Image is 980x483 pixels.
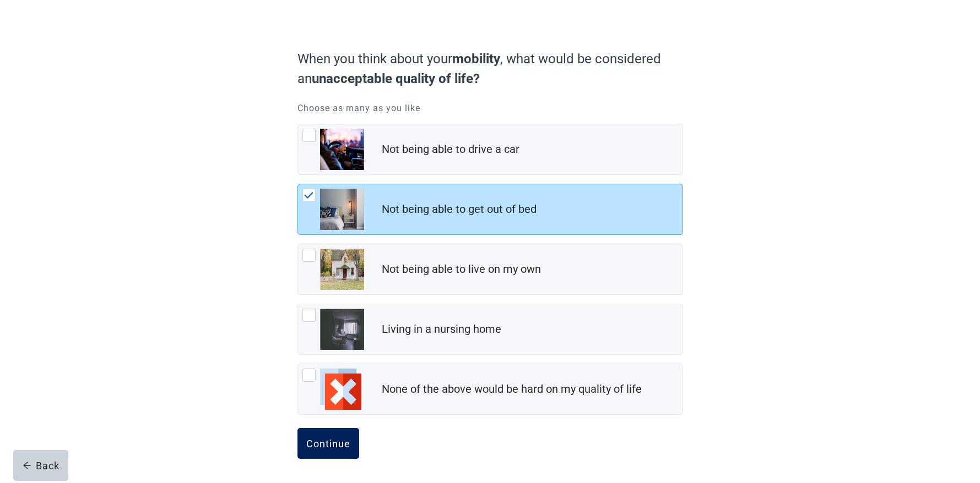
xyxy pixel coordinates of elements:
[23,461,31,470] span: arrow-left
[297,102,683,115] p: Choose as many as you like
[23,460,59,471] div: Back
[297,244,683,295] div: Not being able to live on my own, checkbox, not checked
[297,428,359,459] button: Continue
[297,184,683,235] div: Not being able to get out of bed, checkbox, checked
[297,49,678,89] label: When you think about your , what would be considered an
[382,321,501,337] div: Living in a nursing home
[382,381,642,397] div: None of the above would be hard on my quality of life
[306,438,350,449] div: Continue
[382,261,541,277] div: Not being able to live on my own
[382,201,537,217] div: Not being able to get out of bed
[13,450,68,481] button: arrow-leftBack
[297,304,683,355] div: Living in a nursing home, checkbox, not checked
[297,124,683,175] div: Not being able to drive a car, checkbox, not checked
[382,141,519,157] div: Not being able to drive a car
[312,71,480,86] strong: unacceptable quality of life?
[452,51,500,67] strong: mobility
[297,364,683,415] div: None of the above would be hard on my quality of life, checkbox, not checked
